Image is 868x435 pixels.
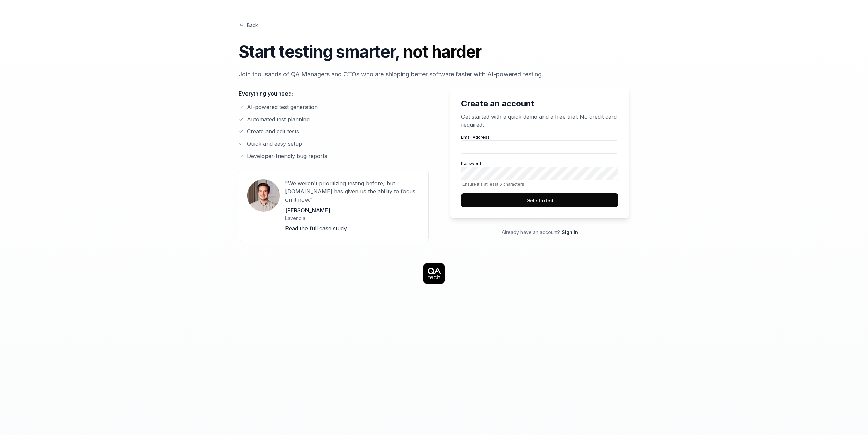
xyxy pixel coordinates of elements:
[239,152,429,160] li: Developer-friendly bug reports
[461,167,618,180] input: PasswordEnsure it's at least 6 characters
[239,140,429,148] li: Quick and easy setup
[239,69,629,79] p: Join thousands of QA Managers and CTOs who are shipping better software faster with AI-powered te...
[461,134,618,154] label: Email Address
[285,225,347,232] a: Read the full case study
[461,140,618,154] input: Email Address
[247,179,280,212] img: User avatar
[403,42,481,62] span: not harder
[461,161,618,187] label: Password
[239,22,258,29] a: Back
[461,193,618,207] button: Get started
[239,40,629,64] h1: Start testing smarter,
[450,229,629,236] p: Already have an account?
[239,115,429,123] li: Automated test planning
[239,89,429,98] p: Everything you need:
[239,103,429,111] li: AI-powered test generation
[461,98,618,110] h2: Create an account
[285,179,420,204] p: "We weren't prioritizing testing before, but [DOMAIN_NAME] has given us the ability to focus on i...
[561,229,578,235] a: Sign In
[461,182,618,187] span: Ensure it's at least 6 characters
[239,127,429,136] li: Create and edit tests
[285,214,420,222] p: Lavendla
[285,206,420,214] p: [PERSON_NAME]
[461,112,618,129] p: Get started with a quick demo and a free trial. No credit card required.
